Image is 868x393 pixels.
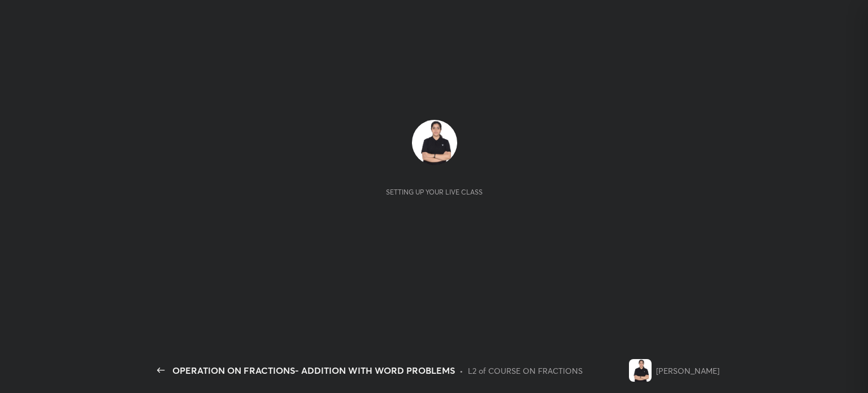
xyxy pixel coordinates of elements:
div: Setting up your live class [386,188,483,196]
img: 77c3244ea41f440f8ce5a1c862fea8c9.jpg [629,359,652,382]
div: OPERATION ON FRACTIONS- ADDITION WITH WORD PROBLEMS [172,364,455,377]
div: • [459,365,463,377]
div: [PERSON_NAME] [656,365,719,377]
img: 77c3244ea41f440f8ce5a1c862fea8c9.jpg [412,120,457,165]
div: L2 of COURSE ON FRACTIONS [468,365,583,377]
